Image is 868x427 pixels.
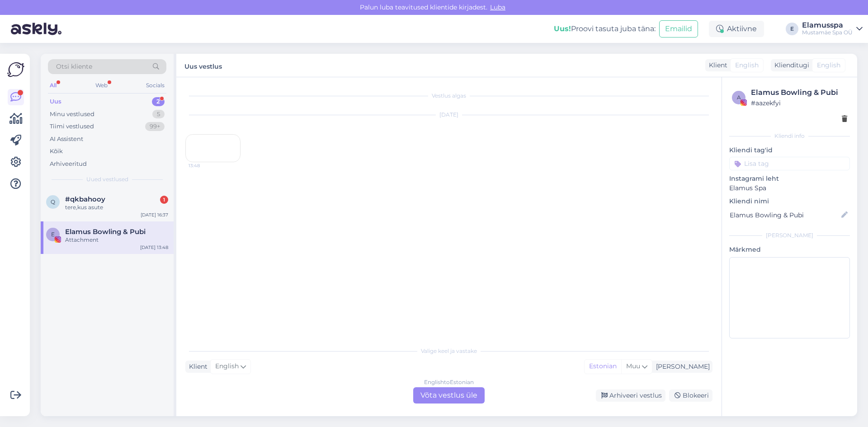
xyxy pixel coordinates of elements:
[737,94,741,101] span: a
[51,198,55,205] span: q
[729,174,850,183] p: Instagrami leht
[730,210,840,220] input: Lisa nimi
[86,175,128,183] span: Uued vestlused
[751,87,847,98] div: Elamus Bowling & Pubi
[185,92,712,100] div: Vestlus algas
[50,122,94,131] div: Tiimi vestlused
[185,111,712,119] div: [DATE]
[487,3,508,11] span: Luba
[215,361,239,371] span: English
[48,80,58,91] div: All
[751,98,847,108] div: # aazekfyi
[413,387,485,404] div: Võta vestlus üle
[626,362,640,370] span: Muu
[729,145,850,155] p: Kliendi tag'id
[7,61,24,78] img: Askly Logo
[659,20,698,38] button: Emailid
[50,97,61,106] div: Uus
[94,80,109,91] div: Web
[152,97,165,106] div: 2
[185,347,712,355] div: Valige keel ja vastake
[729,157,850,170] input: Lisa tag
[189,162,222,169] span: 13:48
[729,245,850,254] p: Märkmed
[786,23,798,35] div: E
[554,23,656,34] div: Proovi tasuta juba täna:
[729,183,850,193] p: Elamus Spa
[65,195,105,203] span: #qkbahooy
[141,211,168,218] div: [DATE] 16:37
[729,231,850,239] div: [PERSON_NAME]
[185,362,208,371] div: Klient
[802,22,853,29] div: Elamusspa
[802,22,863,36] a: ElamusspaMustamäe Spa OÜ
[50,110,94,119] div: Minu vestlused
[65,228,146,236] span: Elamus Bowling & Pubi
[160,196,168,204] div: 1
[705,61,727,70] div: Klient
[424,378,474,386] div: English to Estonian
[735,61,759,70] span: English
[65,236,168,244] div: Attachment
[50,135,83,144] div: AI Assistent
[729,197,850,206] p: Kliendi nimi
[817,61,840,70] span: English
[56,62,92,71] span: Otsi kliente
[140,244,168,251] div: [DATE] 13:48
[554,24,571,33] b: Uus!
[65,203,168,211] div: tere,kus asute
[585,360,621,373] div: Estonian
[184,59,222,71] label: Uus vestlus
[50,160,87,169] div: Arhiveeritud
[729,132,850,140] div: Kliendi info
[596,389,665,402] div: Arhiveeri vestlus
[669,389,712,402] div: Blokeeri
[50,147,63,156] div: Kõik
[771,61,809,70] div: Klienditugi
[709,21,764,37] div: Aktiivne
[652,362,710,371] div: [PERSON_NAME]
[144,80,166,91] div: Socials
[152,110,165,119] div: 5
[802,29,853,36] div: Mustamäe Spa OÜ
[145,122,165,131] div: 99+
[51,231,55,238] span: E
